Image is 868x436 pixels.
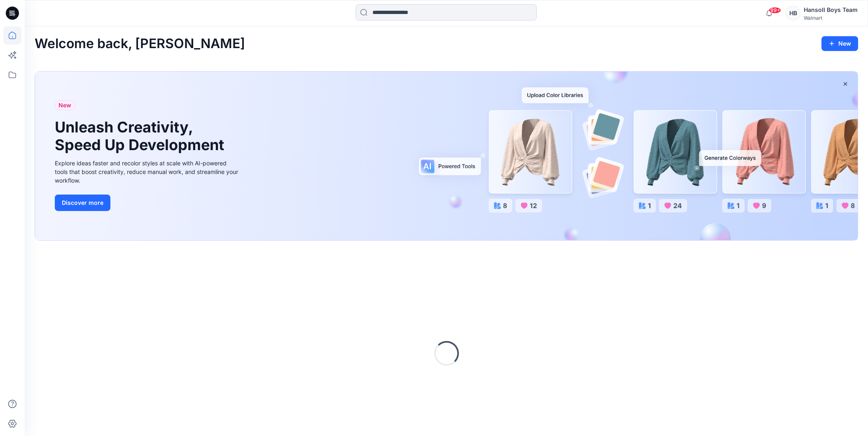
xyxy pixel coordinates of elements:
[804,5,858,15] div: Hansoll Boys Team
[769,7,781,14] span: 99+
[804,15,858,21] div: Walmart
[786,6,800,21] div: HB
[55,195,110,211] button: Discover more
[821,36,858,51] button: New
[55,159,240,185] div: Explore ideas faster and recolor styles at scale with AI-powered tools that boost creativity, red...
[35,36,245,51] h2: Welcome back, [PERSON_NAME]
[55,118,228,154] h1: Unleash Creativity, Speed Up Development
[55,195,240,211] a: Discover more
[58,100,71,110] span: New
